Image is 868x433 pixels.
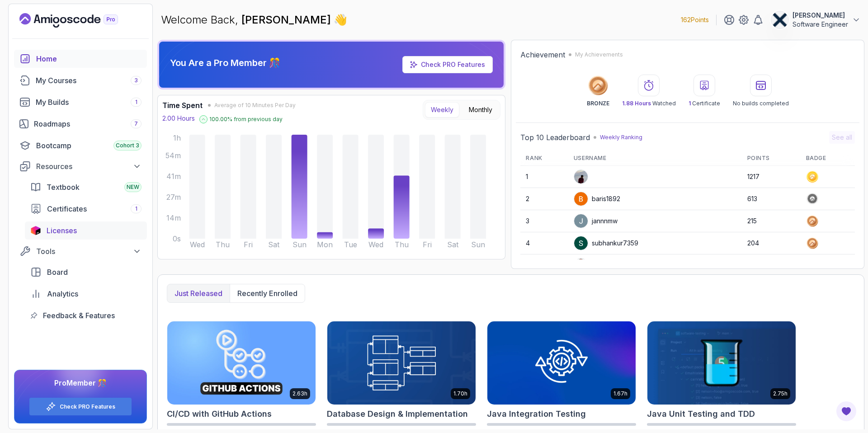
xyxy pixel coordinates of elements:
div: Roadmaps [34,118,142,129]
div: My Courses [36,75,142,86]
span: Certificates [47,203,87,214]
tspan: Wed [190,240,205,249]
td: 3 [520,210,568,232]
tspan: Thu [216,240,230,249]
td: 5 [520,254,568,277]
a: home [14,50,147,68]
h2: Java Unit Testing and TDD [647,408,755,420]
a: Check PRO Features [60,403,115,410]
p: Welcome Back, [161,13,347,27]
span: Analytics [47,288,78,299]
h2: Top 10 Leaderboard [520,132,590,143]
div: jesmq7 [574,258,613,273]
div: Resources [36,161,142,172]
a: courses [14,71,147,89]
td: 1 [520,166,568,188]
p: Weekly Ranking [600,134,642,141]
div: jannnmw [574,214,618,228]
span: Licenses [47,225,77,236]
img: user profile image [574,192,588,206]
button: Just released [167,284,230,302]
p: Watched [622,100,676,107]
td: 204 [742,232,801,254]
img: user profile image [771,11,788,28]
td: 215 [742,210,801,232]
tspan: Wed [368,240,383,249]
a: textbook [25,178,147,196]
p: No builds completed [733,100,789,107]
a: roadmaps [14,115,147,133]
div: Tools [36,246,142,257]
button: See all [829,131,855,144]
span: 1 [135,99,137,106]
th: Username [568,151,742,166]
tspan: Sat [268,240,280,249]
span: 1 [689,100,691,107]
tspan: Sat [447,240,459,249]
img: Java Unit Testing and TDD card [647,321,796,405]
p: 1.67h [613,390,627,397]
tspan: 54m [165,151,181,160]
div: Bootcamp [36,140,142,151]
span: Average of 10 Minutes Per Day [214,102,296,109]
span: 1 [135,205,137,212]
button: Monthly [463,102,498,118]
p: 1.70h [453,390,467,397]
img: CI/CD with GitHub Actions card [167,321,316,405]
img: Java Integration Testing card [487,321,636,405]
tspan: Tue [344,240,357,249]
a: board [25,263,147,281]
img: user profile image [574,236,588,250]
a: analytics [25,285,147,303]
img: user profile image [574,170,588,184]
tspan: Fri [423,240,432,249]
h2: Database Design & Implementation [327,408,468,420]
a: bootcamp [14,136,147,155]
span: 👋 [334,13,347,27]
span: Cohort 3 [116,142,139,149]
h3: Time Spent [162,100,203,111]
tspan: Fri [244,240,253,249]
img: jetbrains icon [30,226,41,235]
p: My Achievements [575,51,623,58]
p: Software Engineer [793,20,848,29]
td: 4 [520,232,568,254]
img: Database Design & Implementation card [327,321,476,405]
tspan: Sun [292,240,307,249]
p: 2.00 Hours [162,114,195,123]
button: Tools [14,243,147,259]
span: Textbook [47,182,80,193]
img: user profile image [574,214,588,228]
a: licenses [25,221,147,240]
p: Recently enrolled [237,288,297,299]
tspan: 41m [166,172,181,181]
span: [PERSON_NAME] [241,13,334,26]
tspan: Thu [395,240,409,249]
td: 197 [742,254,801,277]
p: 100.00 % from previous day [209,116,283,123]
div: subhankur7359 [574,236,638,250]
tspan: 27m [166,193,181,202]
span: Feedback & Features [43,310,115,321]
th: Rank [520,151,568,166]
button: Recently enrolled [230,284,305,302]
span: 1.88 Hours [622,100,651,107]
tspan: 1h [173,133,181,142]
div: baris1892 [574,192,620,206]
p: 162 Points [681,15,709,24]
p: [PERSON_NAME] [793,11,848,20]
a: Landing page [19,13,139,28]
button: Open Feedback Button [835,400,857,422]
h2: CI/CD with GitHub Actions [167,408,272,420]
img: default monster avatar [574,259,588,272]
span: NEW [127,184,139,191]
div: My Builds [36,97,142,108]
p: You Are a Pro Member 🎊 [170,56,280,69]
td: 613 [742,188,801,210]
h2: Achievement [520,49,565,60]
p: 2.75h [773,390,788,397]
th: Points [742,151,801,166]
div: Home [36,53,142,64]
span: 3 [134,77,138,84]
th: Badge [801,151,855,166]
